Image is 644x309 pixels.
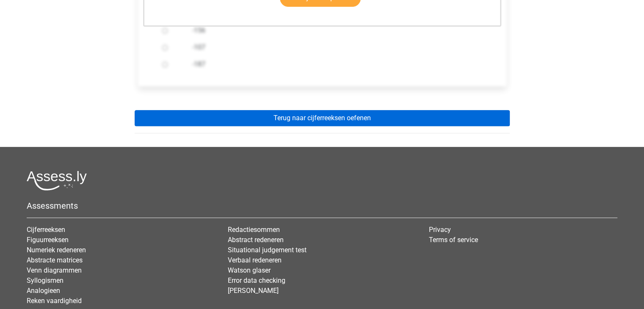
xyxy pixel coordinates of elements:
[228,226,280,234] a: Redactiesommen
[27,297,82,305] a: Reken vaardigheid
[27,256,83,264] a: Abstracte matrices
[27,201,617,211] h5: Assessments
[228,276,285,284] a: Error data checking
[192,59,479,69] label: -187
[27,226,65,234] a: Cijferreeksen
[228,246,307,254] a: Situational judgement test
[228,236,284,244] a: Abstract redeneren
[228,256,282,264] a: Verbaal redeneren
[192,25,479,36] label: -156
[429,226,451,234] a: Privacy
[27,287,60,295] a: Analogieen
[27,236,69,244] a: Figuurreeksen
[27,171,87,190] img: Assessly logo
[228,266,271,274] a: Watson glaser
[192,42,479,52] label: -107
[135,110,510,126] a: Terug naar cijferreeksen oefenen
[228,287,279,295] a: [PERSON_NAME]
[27,276,64,284] a: Syllogismen
[27,266,82,274] a: Venn diagrammen
[429,236,478,244] a: Terms of service
[27,246,86,254] a: Numeriek redeneren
